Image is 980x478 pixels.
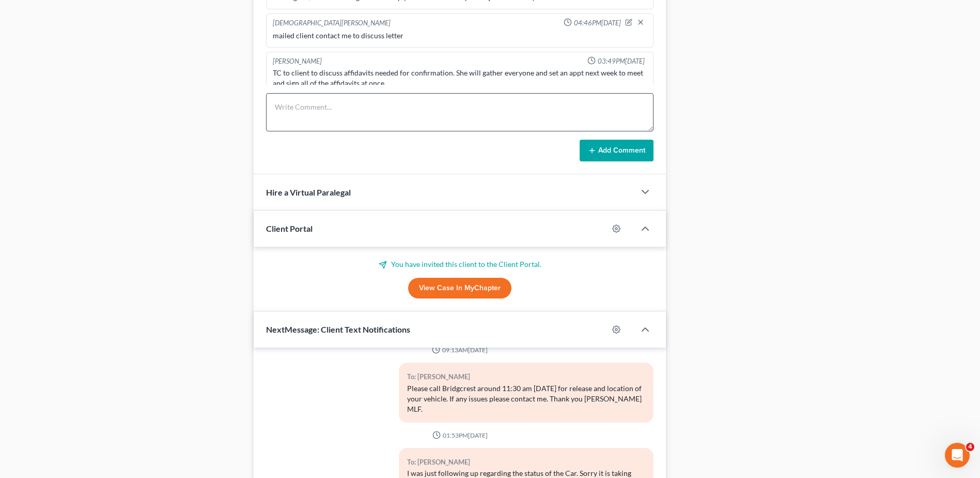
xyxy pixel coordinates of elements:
span: 04:46PM[DATE] [574,18,621,28]
button: Add Comment [580,140,654,161]
div: 09:13AM[DATE] [266,346,654,354]
div: To: [PERSON_NAME] [407,456,645,468]
span: Client Portal [266,223,313,233]
div: mailed client contact me to discuss letter [273,31,647,41]
iframe: Intercom live chat [945,443,970,468]
span: 03:49PM[DATE] [598,56,645,66]
div: [DEMOGRAPHIC_DATA][PERSON_NAME] [273,18,391,28]
p: You have invited this client to the Client Portal. [266,259,654,270]
div: To: [PERSON_NAME] [407,371,645,383]
span: 4 [966,443,974,451]
a: View Case in MyChapter [408,278,511,298]
div: Please call Bridgcrest around 11:30 am [DATE] for release and location of your vehicle. If any is... [407,383,645,414]
span: NextMessage: Client Text Notifications [266,324,410,334]
div: [PERSON_NAME] [273,56,322,66]
span: Hire a Virtual Paralegal [266,187,351,197]
div: 01:53PM[DATE] [266,431,654,440]
div: TC to client to discuss affidavits needed for confirmation. She will gather everyone and set an a... [273,68,647,88]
